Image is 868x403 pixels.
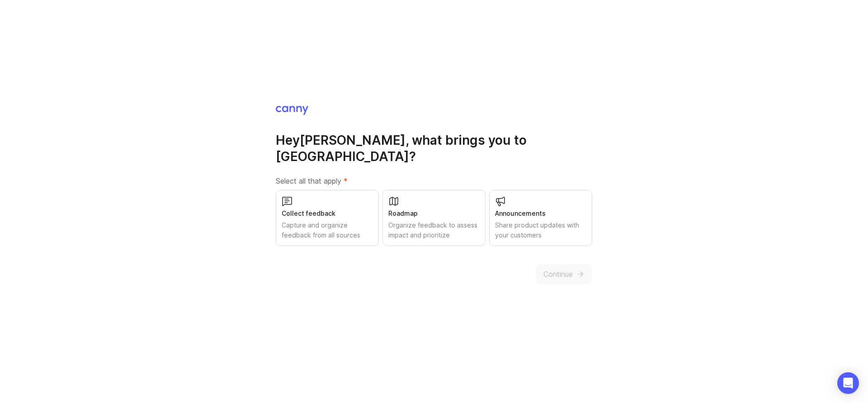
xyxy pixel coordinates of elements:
[495,220,586,240] div: Share product updates with your customers
[382,190,486,246] button: RoadmapOrganize feedback to assess impact and prioritize
[495,209,586,218] div: Announcements
[276,190,379,246] button: Collect feedbackCapture and organize feedback from all sources
[536,264,592,284] button: Continue
[282,220,373,240] div: Capture and organize feedback from all sources
[388,209,480,218] div: Roadmap
[489,190,592,246] button: AnnouncementsShare product updates with your customers
[276,175,592,186] label: Select all that apply
[543,269,573,280] span: Continue
[837,372,859,394] div: Open Intercom Messenger
[276,106,308,115] img: Canny Home
[388,220,480,240] div: Organize feedback to assess impact and prioritize
[276,132,592,165] h1: Hey [PERSON_NAME] , what brings you to [GEOGRAPHIC_DATA]?
[282,209,373,218] div: Collect feedback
